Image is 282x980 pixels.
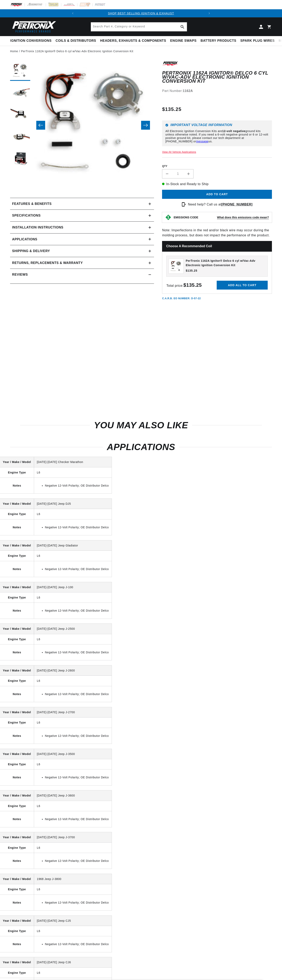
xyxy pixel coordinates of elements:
[45,859,109,863] li: Negative 12-Volt Polarity; OE Distributor Delco
[34,957,111,967] td: [DATE]-[DATE] Jeep CJ6
[162,71,272,83] h1: PerTronix 1162A Ignitor® Delco 6 cyl w/Vac-Adv Electronic Ignition Conversion Kit
[174,216,269,219] button: EMISSIONS CODEWhat does this emissions code mean?
[205,9,213,17] button: Translation missing: en.sections.announcements.next_announcement
[34,582,111,592] td: [DATE]-[DATE] Jeep J-100
[12,237,37,242] span: Applications
[10,210,154,221] summary: Specifications
[34,884,111,895] td: L6
[238,36,277,46] summary: Spark Plug Wires
[162,297,201,300] p: C.A.R.B. EO Number: D-57-22
[162,165,272,168] label: QTY
[170,39,197,43] span: Engine Swaps
[174,216,198,219] strong: EMISSIONS CODE
[36,121,45,130] button: Slide left
[20,421,262,429] h2: You may also like
[34,790,111,801] td: [DATE]-[DATE] Jeep J-3600
[45,650,109,655] li: Negative 12-Volt Polarity; OE Distributor Delco
[45,692,109,696] li: Negative 12-Volt Polarity; OE Distributor Delco
[34,832,111,842] td: [DATE]-[DATE] Jeep J-3700
[10,36,54,46] summary: Ignition Conversions
[12,272,28,277] h2: Reviews
[217,281,268,290] button: Add all to cart
[34,717,111,728] td: L6
[34,540,111,551] td: [DATE]-[DATE] Jeep Gladiator
[77,11,205,16] div: Announcement
[12,248,50,254] h2: Shipping & Delivery
[222,129,245,133] strong: 12-volt negative
[10,61,30,81] button: Load image 1 in gallery view
[45,483,109,488] li: Negative 12-Volt Polarity; OE Distributor Delco
[45,525,109,530] li: Negative 12-Volt Polarity; OE Distributor Delco
[178,22,187,31] button: Search Part #, Category or Keyword
[10,443,272,451] h2: Applications
[45,608,109,613] li: Negative 12-Volt Polarity; OE Distributor Delco
[98,36,168,46] summary: Headers, Exhausts & Components
[165,214,172,221] img: Emissions code
[201,39,236,43] span: Battery Products
[162,181,272,187] p: In-Stock and Ready to Ship
[10,234,154,245] a: Applications
[108,12,174,15] a: SHOP BEST SELLING IGNITION & EXHAUST
[221,203,253,206] a: [PHONE_NUMBER]
[10,20,56,34] img: Pertronix
[34,842,111,853] td: L6
[45,567,109,571] li: Negative 12-Volt Polarity; OE Distributor Delco
[10,257,154,269] summary: Returns, Replacements & Warranty
[34,967,111,978] td: L6
[34,916,111,926] td: [DATE]-[DATE] Jeep CJ5
[165,129,269,143] p: All Electronic Ignition Conversion Kits are ground kits unless otherwise noted. If you need a 6-v...
[162,88,272,94] div: Part Number:
[196,140,208,143] a: message
[10,105,30,125] button: Load image 3 in gallery view
[91,22,187,31] input: Search Part #, Category or Keyword
[165,124,269,127] h6: Important Voltage Information
[34,592,111,603] td: L6
[45,942,109,946] li: Negative 12-Volt Polarity; OE Distributor Delco
[34,874,111,884] td: 1968 Jeep J-3800
[183,282,202,288] strong: $135.25
[34,749,111,759] td: [DATE]-[DATE] Jeep J-3500
[34,759,111,769] td: L6
[45,734,109,738] li: Negative 12-Volt Polarity; OE Distributor Delco
[34,801,111,811] td: L6
[10,49,272,53] nav: breadcrumbs
[34,665,111,676] td: [DATE]-[DATE] Jeep J-2600
[34,457,111,467] td: [DATE]-[DATE] Checker Marathon
[12,201,52,206] h2: Features & Benefits
[10,245,154,257] summary: Shipping & Delivery
[168,36,199,46] summary: Engine Swaps
[45,817,109,821] li: Negative 12-Volt Polarity; OE Distributor Delco
[34,926,111,936] td: L6
[77,11,205,16] div: 1 of 2
[34,707,111,717] td: [DATE]-[DATE] Jeep J-2700
[166,284,202,287] span: Total price:
[162,61,272,300] div: Note: Imperfections in the red and/or black wire may occur during the molding process, but does n...
[10,49,18,53] a: Home
[10,127,30,147] button: Load image 4 in gallery view
[34,467,111,477] td: L6
[34,499,111,509] td: [DATE]-[DATE] Jeep DJ5
[45,775,109,780] li: Negative 12-Volt Polarity; OE Distributor Delco
[162,106,181,113] span: $135.25
[10,61,154,190] media-gallery: Gallery Viewer
[34,624,111,634] td: [DATE]-[DATE] Jeep J-2500
[10,222,154,233] summary: Installation instructions
[12,260,83,266] h2: Returns, Replacements & Warranty
[162,190,272,199] button: Add to cart
[10,269,154,280] summary: Reviews
[10,39,52,43] span: Ignition Conversions
[34,676,111,686] td: L6
[12,225,63,230] h2: Installation instructions
[34,551,111,561] td: L6
[69,9,77,17] button: Translation missing: en.sections.announcements.previous_announcement
[54,36,98,46] summary: Coils & Distributors
[100,39,166,43] span: Headers, Exhausts & Components
[162,151,196,153] a: View All Vehicle Applications
[10,83,30,103] button: Load image 2 in gallery view
[21,49,133,53] a: PerTronix 1162A Ignitor® Delco 6 cyl w/Vac-Adv Electronic Ignition Conversion Kit
[141,121,150,130] button: Slide right
[10,198,154,210] summary: Features & Benefits
[186,269,197,273] span: $135.25
[162,241,272,252] h2: Choose a Recommended Coil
